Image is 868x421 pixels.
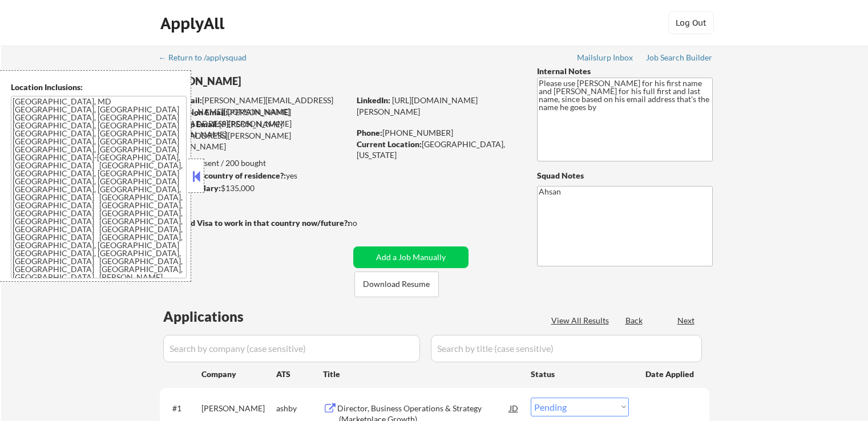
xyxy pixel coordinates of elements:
[159,157,349,169] div: 137 sent / 200 bought
[160,74,394,88] div: [PERSON_NAME]
[323,369,520,380] div: Title
[508,398,520,418] div: JD
[163,310,276,323] div: Applications
[357,95,390,105] strong: LinkedIn:
[354,272,439,297] button: Download Resume
[531,363,629,384] div: Status
[357,139,518,161] div: [GEOGRAPHIC_DATA], [US_STATE]
[159,171,286,180] strong: Can work in country of residence?:
[159,170,346,181] div: yes
[163,335,420,362] input: Search by company (case sensitive)
[159,53,257,64] a: ← Return to /applysquad
[160,95,349,117] div: [PERSON_NAME][EMAIL_ADDRESS][PERSON_NAME][DOMAIN_NAME]
[160,119,349,152] div: [PERSON_NAME][EMAIL_ADDRESS][PERSON_NAME][DOMAIN_NAME]
[276,403,323,414] div: ashby
[357,95,478,116] a: [URL][DOMAIN_NAME][PERSON_NAME]
[625,315,644,326] div: Back
[172,403,192,414] div: #1
[646,53,713,64] a: Job Search Builder
[201,403,276,414] div: [PERSON_NAME]
[431,335,702,362] input: Search by title (case sensitive)
[159,183,349,194] div: $135,000
[646,54,713,62] div: Job Search Builder
[159,54,257,62] div: ← Return to /applysquad
[353,246,469,268] button: Add a Job Manually
[357,128,382,137] strong: Phone:
[577,53,634,64] a: Mailslurp Inbox
[201,369,276,380] div: Company
[357,127,518,139] div: [PHONE_NUMBER]
[551,315,612,326] div: View All Results
[668,11,714,34] button: Log Out
[160,107,349,140] div: [PERSON_NAME][EMAIL_ADDRESS][PERSON_NAME][DOMAIN_NAME]
[537,170,713,181] div: Squad Notes
[677,315,696,326] div: Next
[537,66,713,77] div: Internal Notes
[11,82,187,93] div: Location Inclusions:
[276,369,323,380] div: ATS
[160,218,350,228] strong: Will need Visa to work in that country now/future?:
[160,14,228,33] div: ApplyAll
[577,54,634,62] div: Mailslurp Inbox
[357,139,422,149] strong: Current Location:
[645,369,696,380] div: Date Applied
[348,217,381,229] div: no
